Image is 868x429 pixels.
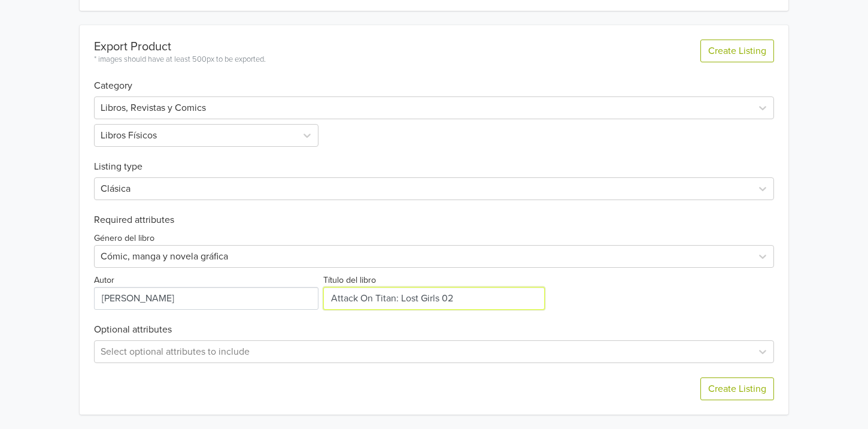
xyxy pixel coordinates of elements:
[94,66,773,92] h6: Category
[700,377,774,400] button: Create Listing
[700,40,774,62] button: Create Listing
[94,232,154,245] label: Género del libro
[94,274,114,287] label: Autor
[94,214,773,226] h6: Required attributes
[94,54,266,66] div: * images should have at least 500px to be exported.
[94,40,266,54] div: Export Product
[94,324,773,336] h6: Optional attributes
[323,274,376,287] label: Título del libro
[94,147,773,173] h6: Listing type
